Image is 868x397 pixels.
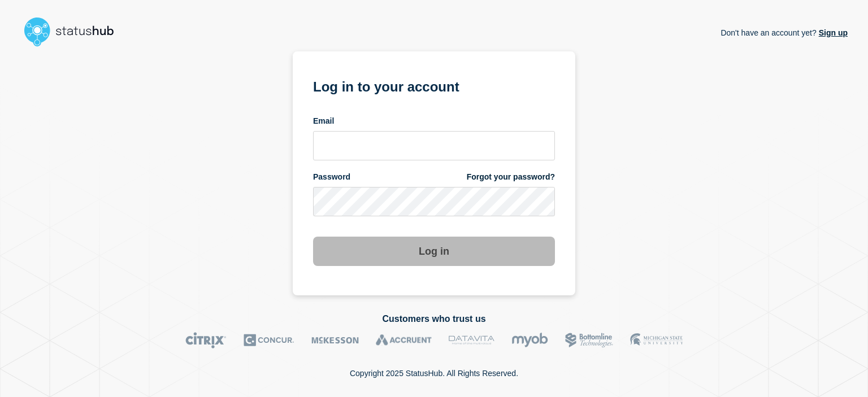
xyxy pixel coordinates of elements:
[244,332,294,348] img: Concur logo
[311,332,359,348] img: McKesson logo
[449,332,494,348] img: DataVita logo
[313,75,555,96] h1: Log in to your account
[511,332,548,348] img: myob logo
[313,172,350,182] span: Password
[721,19,848,46] p: Don't have an account yet?
[185,332,227,348] img: Citrix logo
[817,28,848,37] a: Sign up
[376,332,432,348] img: Accruent logo
[313,116,334,126] span: Email
[313,131,555,160] input: email input
[313,237,555,266] button: Log in
[630,332,683,348] img: MSU logo
[313,187,555,216] input: password input
[20,314,848,324] h2: Customers who trust us
[467,172,555,182] a: Forgot your password?
[350,369,518,378] p: Copyright 2025 StatusHub. All Rights Reserved.
[565,332,613,348] img: Bottomline logo
[20,14,128,50] img: StatusHub logo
